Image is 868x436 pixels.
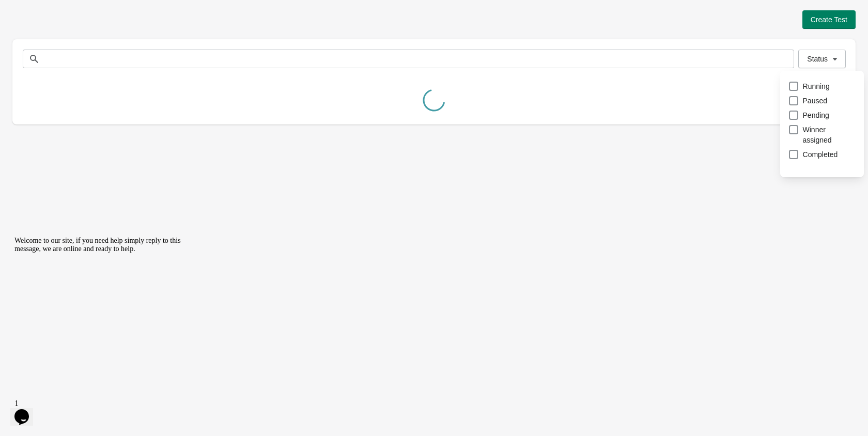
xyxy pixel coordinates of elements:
span: Completed [803,149,838,160]
iframe: chat widget [10,232,196,390]
div: Welcome to our site, if you need help simply reply to this message, we are online and ready to help. [4,4,190,21]
span: Running [803,81,830,91]
span: Winner assigned [803,124,856,145]
span: Welcome to our site, if you need help simply reply to this message, we are online and ready to help. [4,4,171,20]
span: Create Test [811,15,847,24]
span: Status [807,55,828,63]
span: Pending [803,110,829,120]
button: Create Test [802,10,856,29]
button: Status [798,50,846,68]
iframe: chat widget [10,395,43,426]
span: Paused [803,96,827,106]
